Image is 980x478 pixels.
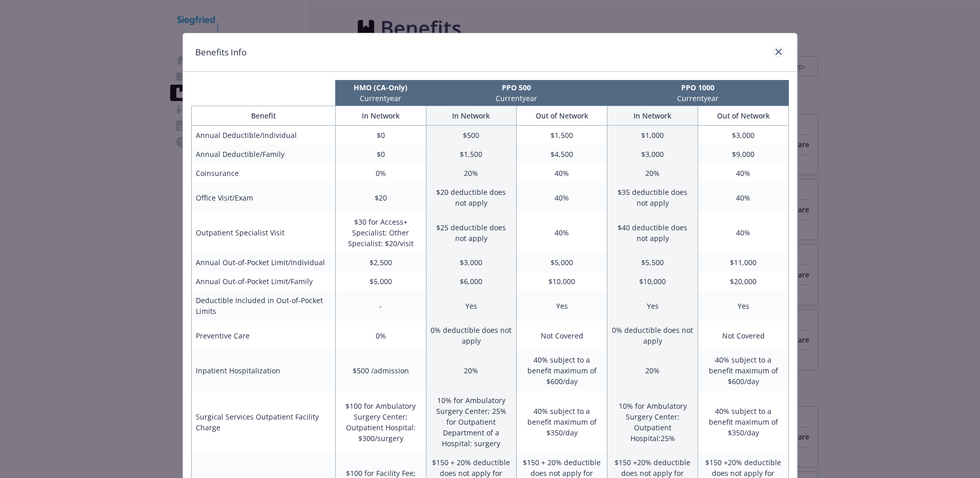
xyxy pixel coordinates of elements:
p: Current year [609,93,787,104]
td: $10,000 [517,272,607,291]
td: 20% [607,350,698,391]
td: $5,500 [607,253,698,272]
td: 40% subject to a benefit maximum of $350/day [698,391,789,453]
th: In Network [335,106,426,126]
p: Current year [428,93,605,104]
td: $5,000 [517,253,607,272]
td: $0 [335,145,426,164]
td: 40% subject to a benefit maximum of $600/day [698,350,789,391]
td: $9,000 [698,145,789,164]
td: 0% deductible does not apply [607,321,698,350]
td: Preventive Care [192,321,336,350]
td: 0% deductible does not apply [426,321,517,350]
td: $1,000 [607,126,698,145]
td: Yes [517,291,607,321]
td: 40% [517,164,607,183]
td: $6,000 [426,272,517,291]
td: Annual Deductible/Family [192,145,336,164]
td: Yes [607,291,698,321]
td: Coinsurance [192,164,336,183]
td: $30 for Access+ Specialist; Other Specialist: $20/visit [335,212,426,253]
td: 20% [607,164,698,183]
td: $20,000 [698,272,789,291]
td: $3,000 [426,253,517,272]
p: HMO (CA-Only) [337,82,424,93]
td: $1,500 [426,145,517,164]
a: close [772,46,785,58]
td: $3,000 [607,145,698,164]
td: Annual Out-of-Pocket Limit/Family [192,272,336,291]
td: Deductible Included in Out-of-Pocket Limits [192,291,336,321]
td: $10,000 [607,272,698,291]
td: $500 /admission [335,350,426,391]
td: Yes [426,291,517,321]
h1: Benefits Info [195,46,247,59]
td: $4,500 [517,145,607,164]
td: Outpatient Specialist Visit [192,212,336,253]
td: 40% [698,164,789,183]
td: 40% [698,212,789,253]
td: Not Covered [517,321,607,350]
td: $5,000 [335,272,426,291]
td: 40% subject to a benefit maximum of $350/day [517,391,607,453]
td: 20% [426,350,517,391]
td: Not Covered [698,321,789,350]
td: 20% [426,164,517,183]
td: 40% [517,212,607,253]
td: Yes [698,291,789,321]
td: 0% [335,164,426,183]
td: 40% [698,183,789,212]
td: 10% for Ambulatory Surgery Center; 25% for Outpatient Department of a Hospital: surgery [426,391,517,453]
td: 0% [335,321,426,350]
td: $2,500 [335,253,426,272]
td: Annual Out-of-Pocket Limit/Individual [192,253,336,272]
td: $1,500 [517,126,607,145]
td: Surgical Services Outpatient Facility Charge [192,391,336,453]
td: - [335,291,426,321]
th: In Network [426,106,517,126]
td: $35 deductible does not apply [607,183,698,212]
th: intentionally left blank [191,80,335,106]
td: $40 deductible does not apply [607,212,698,253]
td: $20 [335,183,426,212]
td: Office Visit/Exam [192,183,336,212]
th: Out of Network [517,106,607,126]
td: $500 [426,126,517,145]
td: $11,000 [698,253,789,272]
p: Current year [337,93,424,104]
p: PPO 1000 [609,82,787,93]
th: In Network [607,106,698,126]
td: Inpatient Hospitalization [192,350,336,391]
td: $20 deductible does not apply [426,183,517,212]
td: $25 deductible does not apply [426,212,517,253]
td: 40% [517,183,607,212]
td: Annual Deductible/Individual [192,126,336,145]
td: 10% for Ambulatory Surgery Center; Outpatient Hospital:25% [607,391,698,453]
td: 40% subject to a benefit maximum of $600/day [517,350,607,391]
td: $100 for Ambulatory Surgery Center; Outpatient Hospital: $300/surgery [335,391,426,453]
th: Out of Network [698,106,789,126]
td: $3,000 [698,126,789,145]
td: $0 [335,126,426,145]
p: PPO 500 [428,82,605,93]
th: Benefit [192,106,336,126]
